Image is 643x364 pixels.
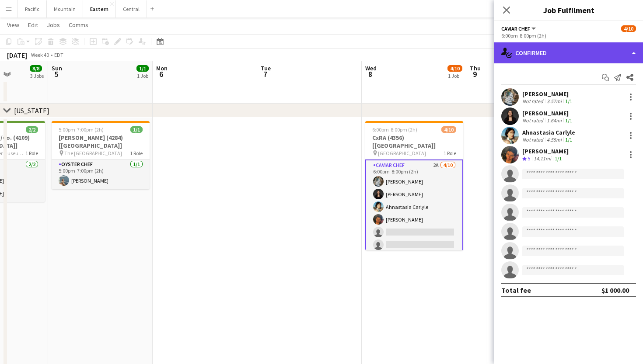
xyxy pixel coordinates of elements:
[522,98,545,104] div: Not rated
[545,136,563,143] div: 4.55mi
[532,155,553,163] div: 14.11mi
[448,73,462,79] div: 1 Job
[365,134,463,149] h3: CxRA (4356) [[GEOGRAPHIC_DATA]]
[522,109,574,117] div: [PERSON_NAME]
[522,90,574,98] div: [PERSON_NAME]
[565,98,572,104] app-skills-label: 1/1
[565,117,572,124] app-skills-label: 1/1
[555,155,562,162] app-skills-label: 1/1
[28,21,38,29] span: Edit
[29,52,51,58] span: Week 40
[522,147,569,155] div: [PERSON_NAME]
[364,69,377,79] span: 8
[447,65,462,72] span: 4/10
[365,121,463,250] app-job-card: 6:00pm-8:00pm (2h)4/10CxRA (4356) [[GEOGRAPHIC_DATA]] [GEOGRAPHIC_DATA]1 RoleCaviar Chef2A4/106:0...
[545,117,563,124] div: 1.64mi
[30,65,42,72] span: 8/8
[522,136,545,143] div: Not rated
[136,65,149,72] span: 1/1
[259,69,271,79] span: 7
[130,126,143,133] span: 1/1
[494,42,643,63] div: Confirmed
[18,0,47,17] button: Pacific
[468,69,481,79] span: 9
[130,150,143,156] span: 1 Role
[3,19,23,31] a: View
[24,19,42,31] a: Edit
[261,64,271,72] span: Tue
[65,19,92,31] a: Comms
[365,159,463,305] app-card-role: Caviar Chef2A4/106:00pm-8:00pm (2h)[PERSON_NAME][PERSON_NAME]Ahnastasia Carlyle[PERSON_NAME]
[501,25,537,32] button: Caviar Chef
[83,0,116,17] button: Eastern
[545,98,563,104] div: 3.57mi
[156,64,168,72] span: Mon
[52,121,150,189] app-job-card: 5:00pm-7:00pm (2h)1/1[PERSON_NAME] (4284) [[GEOGRAPHIC_DATA]] The [GEOGRAPHIC_DATA]1 RoleOyster C...
[14,106,49,115] div: [US_STATE]
[59,126,104,133] span: 5:00pm-7:00pm (2h)
[26,126,38,133] span: 2/2
[52,159,150,189] app-card-role: Oyster Chef1/15:00pm-7:00pm (2h)[PERSON_NAME]
[64,150,122,156] span: The [GEOGRAPHIC_DATA]
[365,64,377,72] span: Wed
[601,286,629,295] div: $1 000.00
[52,134,150,149] h3: [PERSON_NAME] (4284) [[GEOGRAPHIC_DATA]]
[30,73,44,79] div: 3 Jobs
[54,52,63,58] div: EDT
[155,69,168,79] span: 6
[522,128,575,136] div: Ahnastasia Carlyle
[501,25,530,32] span: Caviar Chef
[137,73,148,79] div: 1 Job
[470,64,481,72] span: Thu
[501,286,531,295] div: Total fee
[25,150,38,156] span: 1 Role
[444,150,456,156] span: 1 Role
[52,64,62,72] span: Sun
[43,19,63,31] a: Jobs
[522,117,545,124] div: Not rated
[7,21,19,29] span: View
[621,25,636,32] span: 4/10
[528,155,530,162] span: 5
[116,0,147,17] button: Central
[441,126,456,133] span: 4/10
[47,21,60,29] span: Jobs
[501,32,636,39] div: 6:00pm-8:00pm (2h)
[69,21,88,29] span: Comms
[372,126,417,133] span: 6:00pm-8:00pm (2h)
[494,4,643,16] h3: Job Fulfilment
[565,136,572,143] app-skills-label: 1/1
[7,51,27,59] div: [DATE]
[50,69,62,79] span: 5
[47,0,83,17] button: Mountain
[378,150,426,156] span: [GEOGRAPHIC_DATA]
